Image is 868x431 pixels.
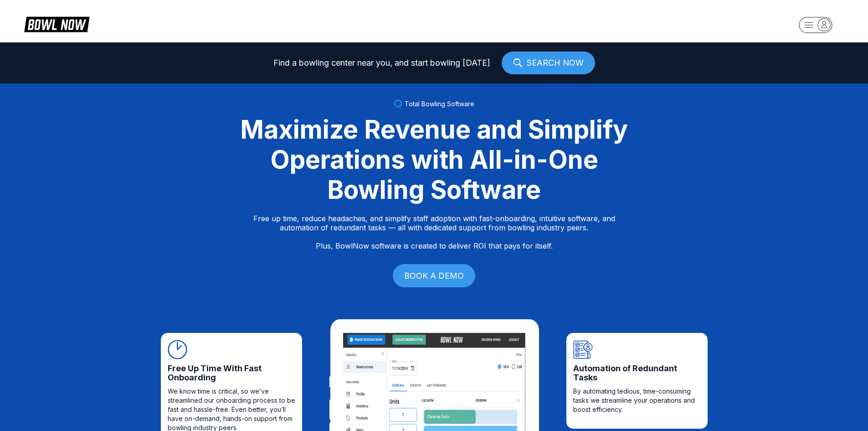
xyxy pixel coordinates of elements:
span: By automating tedious, time-consuming tasks we streamline your operations and boost efficiency. [573,387,701,414]
span: Automation of Redundant Tasks [573,364,701,382]
span: Find a bowling center near you, and start bowling [DATE] [273,58,490,68]
span: Free Up Time With Fast Onboarding [168,364,295,382]
p: Free up time, reduce headaches, and simplify staff adoption with fast-onboarding, intuitive softw... [253,214,615,250]
span: Total Bowling Software [405,100,474,108]
a: BOOK A DEMO [393,264,475,287]
a: SEARCH NOW [502,52,595,74]
div: Maximize Revenue and Simplify Operations with All-in-One Bowling Software [229,114,639,205]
